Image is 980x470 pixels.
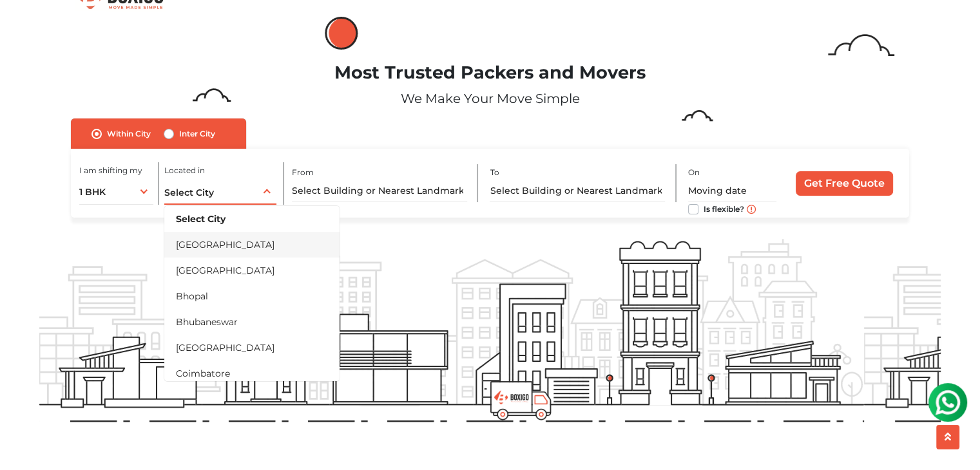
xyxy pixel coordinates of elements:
[79,186,106,198] span: 1 BHK
[39,89,941,108] p: We Make Your Move Simple
[704,202,744,215] label: Is flexible?
[13,13,39,39] img: whatsapp-icon.svg
[164,361,340,386] li: Coimbatore
[79,165,142,176] label: I am shifting my
[292,167,314,178] label: From
[107,126,151,142] label: Within City
[688,180,776,202] input: Moving date
[490,167,499,178] label: To
[164,187,214,198] span: Select City
[39,62,941,84] h1: Most Trusted Packers and Movers
[490,381,552,420] img: boxigo_prackers_and_movers_truck
[164,232,340,258] li: [GEOGRAPHIC_DATA]
[164,335,340,361] li: [GEOGRAPHIC_DATA]
[688,167,700,178] label: On
[164,206,340,232] li: Select City
[179,126,215,142] label: Inter City
[747,205,756,214] img: move_date_info
[164,258,340,283] li: [GEOGRAPHIC_DATA]
[164,283,340,309] li: Bhopal
[164,309,340,335] li: Bhubaneswar
[490,180,665,202] input: Select Building or Nearest Landmark
[796,171,893,196] input: Get Free Quote
[292,180,467,202] input: Select Building or Nearest Landmark
[936,425,959,449] button: scroll up
[164,165,205,176] label: Located in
